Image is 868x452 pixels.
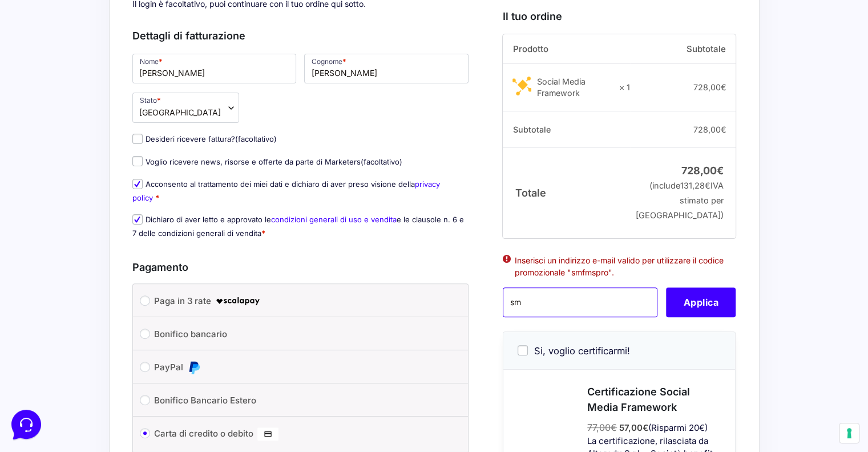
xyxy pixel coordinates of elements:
img: Carta di credito o debito [257,427,278,441]
th: Prodotto [503,34,630,64]
a: condizioni generali di uso e vendita [271,215,397,224]
label: Bonifico bancario [154,326,443,343]
bdi: 728,00 [693,82,726,92]
button: Inizia una conversazione [18,98,210,121]
span: Trova una risposta [18,144,89,153]
input: Voglio ricevere news, risorse e offerte da parte di Marketers(facoltativo) [132,156,143,166]
h2: Ciao da Marketers 👋 [9,9,192,27]
small: (include IVA stimato per [GEOGRAPHIC_DATA]) [636,181,724,221]
img: scalapay-logo-black.png [215,294,261,308]
iframe: Customerly Messenger Launcher [9,407,43,442]
button: Applica [666,288,736,318]
p: Aiuto [176,363,192,373]
label: PayPal [154,359,443,376]
th: Subtotale [503,111,630,148]
button: Home [9,347,79,373]
h3: Pagamento [132,259,469,275]
bdi: 728,00 [693,125,726,134]
span: 57,00 [619,423,648,434]
p: 1 g fa [193,64,210,74]
button: Messaggi [79,347,150,373]
p: Ciao 🙂 Se hai qualche domanda siamo qui per aiutarti! [48,78,187,89]
bdi: 728,00 [681,165,724,177]
h3: Dettagli di fatturazione [132,28,469,43]
p: Messaggi [99,363,130,373]
label: Acconsento al trattamento dei miei dati e dichiaro di aver preso visione della [132,179,440,202]
input: Cerca un articolo... [26,169,187,180]
label: Desideri ricevere fattura? [132,134,277,143]
p: Home [34,363,54,373]
strong: × 1 [619,82,630,93]
span: Certificazione Social Media Framework [587,386,690,414]
label: Paga in 3 rate [154,293,443,310]
a: Apri Centro Assistenza [122,144,210,153]
span: 77,00 [587,422,617,434]
span: € [717,165,724,177]
th: Subtotale [630,34,736,64]
span: € [720,125,726,134]
button: Le tue preferenze relative al consenso per le tecnologie di tracciamento [839,423,859,443]
img: PayPal [187,361,201,374]
a: [DEMOGRAPHIC_DATA] tutto [102,46,210,55]
th: Totale [503,148,630,238]
label: Carta di credito o debito [154,425,443,442]
img: Social Media Framework [512,77,531,96]
input: Nome * [132,54,297,83]
div: Social Media Framework [537,76,611,99]
span: (facoltativo) [361,157,402,166]
input: Dichiaro di aver letto e approvato lecondizioni generali di uso e venditae le clausole n. 6 e 7 d... [132,214,143,225]
label: Dichiaro di aver letto e approvato le e le clausole n. 6 e 7 delle condizioni generali di vendita [132,215,464,237]
a: privacy policy [132,179,440,202]
input: Desideri ricevere fattura?(facoltativo) [132,134,143,144]
input: Coupon [503,288,657,318]
span: Si, voglio certificarmi! [534,345,630,357]
span: [PERSON_NAME] [48,64,187,75]
span: € [705,181,710,191]
span: Inizia una conversazione [74,105,168,114]
span: Italia [139,106,221,118]
li: Inserisci un indirizzo e-mail valido per utilizzare il codice promozionale "smfmspro". [515,254,724,278]
img: dark [18,65,41,88]
h3: Il tuo ordine [503,9,736,24]
span: (facoltativo) [235,134,277,143]
span: € [643,423,648,434]
label: Bonifico Bancario Estero [154,392,443,409]
a: [PERSON_NAME]Ciao 🙂 Se hai qualche domanda siamo qui per aiutarti!1 g fa [14,59,215,94]
input: Si, voglio certificarmi! [518,346,528,356]
button: Aiuto [149,347,219,373]
input: Cognome * [304,54,469,83]
span: Stato [132,93,239,123]
label: Voglio ricevere news, risorse e offerte da parte di Marketers [132,157,402,166]
span: 131,28 [680,181,710,191]
span: Le tue conversazioni [18,46,97,55]
span: € [611,422,617,434]
input: Acconsento al trattamento dei miei dati e dichiaro di aver preso visione dellaprivacy policy [132,179,143,189]
span: € [720,82,726,92]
